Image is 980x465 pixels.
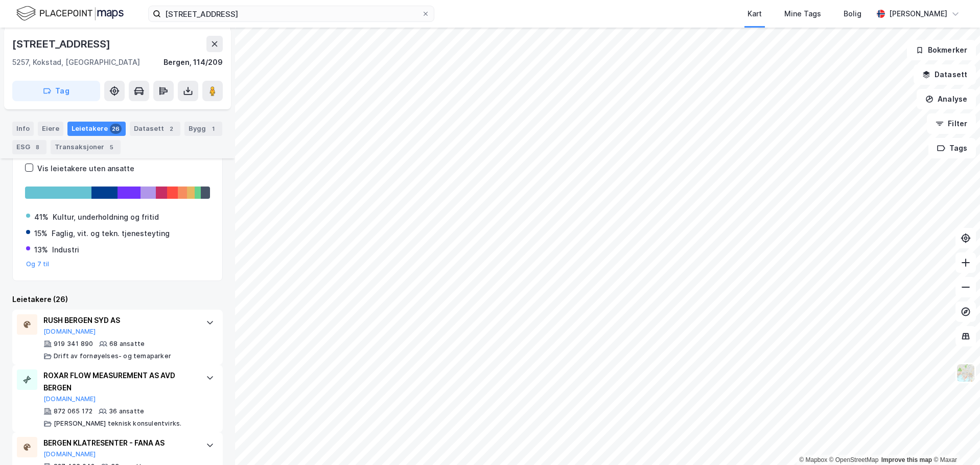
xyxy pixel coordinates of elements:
div: Bolig [844,8,861,20]
div: [PERSON_NAME] [889,8,947,20]
button: Filter [927,113,976,134]
div: Bygg [184,122,222,136]
div: Leietakere [67,122,126,136]
div: 8 [32,142,42,152]
input: Søk på adresse, matrikkel, gårdeiere, leietakere eller personer [161,6,422,21]
div: Datasett [130,122,180,136]
button: [DOMAIN_NAME] [43,395,96,403]
button: Datasett [914,64,976,85]
div: 1 [208,124,218,134]
img: logo.f888ab2527a4732fd821a326f86c7f29.svg [16,5,124,22]
button: [DOMAIN_NAME] [43,450,96,458]
iframe: Chat Widget [929,416,980,465]
div: 5 [106,142,116,152]
div: Kontrollprogram for chat [929,416,980,465]
div: 872 065 172 [54,407,92,415]
div: ESG [12,140,46,154]
div: Drift av fornøyelses- og temaparker [54,352,171,360]
div: Mine Tags [784,8,821,20]
div: Leietakere (26) [12,293,223,306]
div: Bergen, 114/209 [164,56,223,68]
div: 13% [34,244,48,256]
a: Improve this map [881,456,932,463]
div: [PERSON_NAME] teknisk konsulentvirks. [54,420,181,428]
div: Faglig, vit. og tekn. tjenesteyting [52,227,170,240]
button: Bokmerker [907,40,976,60]
div: Info [12,122,34,136]
div: 919 341 890 [54,340,93,348]
div: 68 ansatte [109,340,145,348]
div: 15% [34,227,48,240]
div: Kultur, underholdning og fritid [53,211,159,223]
div: Eiere [38,122,63,136]
button: Tag [12,81,100,101]
button: Og 7 til [26,260,50,268]
div: 41% [34,211,49,223]
div: Vis leietakere uten ansatte [37,162,134,175]
div: ROXAR FLOW MEASUREMENT AS AVD BERGEN [43,369,196,394]
button: Analyse [917,89,976,109]
div: Transaksjoner [51,140,121,154]
div: 5257, Kokstad, [GEOGRAPHIC_DATA] [12,56,140,68]
button: [DOMAIN_NAME] [43,328,96,336]
div: Industri [52,244,79,256]
div: RUSH BERGEN SYD AS [43,314,196,327]
img: Z [956,363,975,383]
div: 36 ansatte [109,407,144,415]
div: [STREET_ADDRESS] [12,36,112,52]
a: Mapbox [799,456,827,463]
div: 2 [166,124,176,134]
div: BERGEN KLATRESENTER - FANA AS [43,437,196,449]
a: OpenStreetMap [829,456,879,463]
button: Tags [928,138,976,158]
div: Kart [748,8,762,20]
div: 26 [110,124,122,134]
